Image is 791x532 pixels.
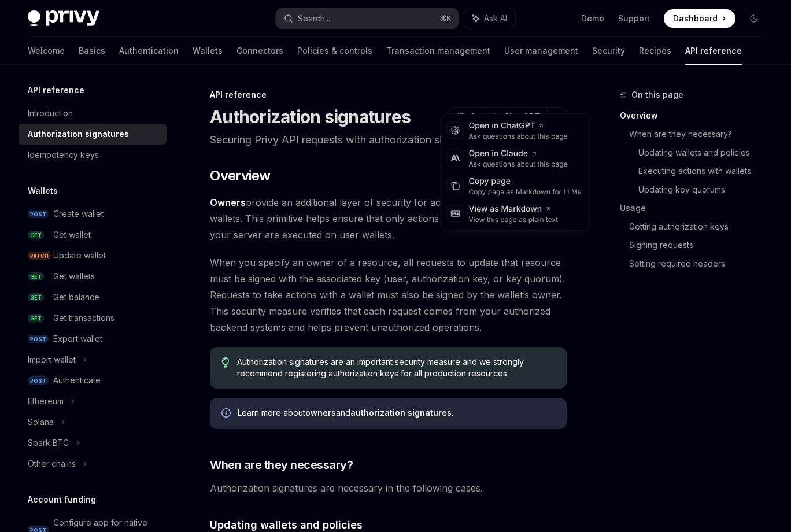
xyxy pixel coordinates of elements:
a: Demo [581,13,604,24]
span: POST [28,376,49,385]
a: Policies & controls [297,37,372,65]
span: Dashboard [673,13,718,24]
span: Ask AI [484,13,507,24]
a: When are they necessary? [629,125,772,143]
div: Get transactions [53,311,114,325]
span: Authorization signatures are an important security measure and we strongly recommend registering ... [237,356,555,379]
div: Open in ChatGPT [469,120,568,132]
a: Basics [79,37,105,65]
div: Get wallets [53,269,95,283]
div: Import wallet [28,353,76,367]
div: Ethereum [28,394,64,408]
img: dark logo [28,10,99,27]
div: Introduction [28,106,73,120]
div: Authorization signatures [28,127,129,141]
p: Securing Privy API requests with authorization signatures [210,132,567,148]
span: Open in ChatGPT [470,111,540,123]
div: View this page as plain text [469,215,559,224]
span: When are they necessary? [210,457,353,473]
a: Updating key quorums [638,180,772,199]
span: Overview [210,167,270,185]
span: POST [28,210,49,219]
span: GET [28,272,44,281]
div: Export wallet [53,332,102,346]
a: Authentication [119,37,179,65]
span: Learn more about and . [238,407,555,419]
a: Executing actions with wallets [638,162,772,180]
div: Update wallet [53,249,106,263]
a: PATCHUpdate wallet [19,245,167,266]
a: Owners [210,197,246,209]
a: POSTAuthenticate [19,370,167,391]
div: Solana [28,415,54,429]
svg: Tip [221,357,230,368]
a: GETGet balance [19,287,167,308]
div: View as Markdown [469,204,559,215]
span: PATCH [28,252,51,260]
a: Updating wallets and policies [638,143,772,162]
div: Get wallet [53,228,91,242]
button: Ask AI [464,8,515,29]
a: POSTCreate wallet [19,204,167,224]
div: Copy page as Markdown for LLMs [469,187,582,197]
div: Idempotency keys [28,148,99,162]
h1: Authorization signatures [210,106,411,127]
a: Recipes [639,37,671,65]
a: Wallets [193,37,223,65]
div: Get balance [53,290,99,304]
a: POSTExport wallet [19,328,167,349]
a: GETGet transactions [19,308,167,328]
a: Overview [620,106,772,125]
h5: API reference [28,83,84,97]
div: Ask questions about this page [469,132,568,141]
h5: Account funding [28,493,96,507]
a: GETGet wallet [19,224,167,245]
a: Usage [620,199,772,217]
a: Signing requests [629,236,772,254]
a: Support [618,13,650,24]
h5: Wallets [28,184,58,198]
a: Idempotency keys [19,145,167,165]
div: API reference [210,89,567,101]
span: On this page [631,88,683,102]
span: GET [28,231,44,239]
span: provide an additional layer of security for actions taken by your app’s wallets. This primitive h... [210,194,567,243]
span: When you specify an owner of a resource, all requests to update that resource must be signed with... [210,254,567,335]
a: Security [592,37,625,65]
button: Open in ChatGPT [448,107,547,127]
span: Authorization signatures are necessary in the following cases. [210,480,567,496]
span: GET [28,314,44,323]
svg: Info [221,408,233,420]
button: Search...⌘K [276,8,458,29]
div: Copy page [469,176,582,187]
a: Introduction [19,103,167,124]
a: Getting authorization keys [629,217,772,236]
span: POST [28,335,49,343]
a: User management [504,37,578,65]
a: API reference [685,37,742,65]
a: authorization signatures [350,408,452,418]
span: GET [28,293,44,302]
a: Connectors [236,37,283,65]
a: owners [305,408,336,418]
div: Spark BTC [28,436,69,450]
div: Open in Claude [469,148,568,160]
a: Welcome [28,37,65,65]
div: Search... [298,12,330,25]
div: Ask questions about this page [469,160,568,169]
a: Authorization signatures [19,124,167,145]
div: Authenticate [53,374,101,387]
button: Toggle dark mode [745,9,763,28]
span: ⌘ K [439,14,452,23]
div: Other chains [28,457,76,471]
a: Transaction management [386,37,490,65]
a: Setting required headers [629,254,772,273]
a: Dashboard [664,9,735,28]
div: Create wallet [53,207,104,221]
a: GETGet wallets [19,266,167,287]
